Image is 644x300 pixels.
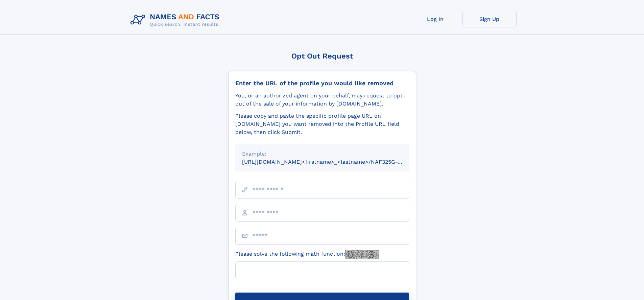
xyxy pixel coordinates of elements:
[128,11,225,29] img: Logo Names and Facts
[235,79,409,87] div: Enter the URL of the profile you would like removed
[242,150,402,158] div: Example:
[235,112,409,136] div: Please copy and paste the specific profile page URL on [DOMAIN_NAME] you want removed into the Pr...
[242,159,422,165] small: [URL][DOMAIN_NAME]<firstname>_<lastname>/NAF325G-xxxxxxxx
[235,250,379,259] label: Please solve the following math function:
[228,52,416,60] div: Opt Out Request
[462,11,517,27] a: Sign Up
[408,11,462,27] a: Log In
[235,92,409,108] div: You, or an authorized agent on your behalf, may request to opt-out of the sale of your informatio...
